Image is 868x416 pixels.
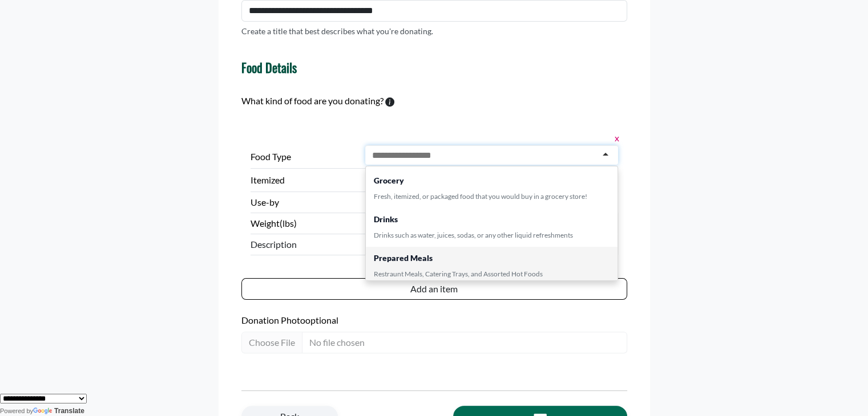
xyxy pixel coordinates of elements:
img: Google Translate [33,407,54,415]
div: Drinks [374,214,609,225]
button: x [611,130,618,145]
a: Translate [33,407,84,415]
button: Add an item [241,278,627,300]
div: Drinks such as water, juices, sodas, or any other liquid refreshments [374,230,609,241]
div: Fresh, itemized, or packaged food that you would buy in a grocery store! [374,191,609,202]
label: Itemized [251,173,361,187]
div: Restraunt Meals, Catering Trays, and Assorted Hot Foods [374,268,609,280]
label: Food Type [251,150,361,164]
p: Create a title that best describes what you're donating. [241,25,433,37]
label: Use-by [251,195,361,209]
span: (lbs) [280,218,297,229]
svg: To calculate environmental impacts, we follow the Food Loss + Waste Protocol [385,97,394,107]
h4: Food Details [241,60,297,75]
label: Weight [251,217,361,230]
div: Prepared Meals [374,252,609,264]
span: optional [305,315,338,325]
div: Grocery [374,175,609,186]
label: What kind of food are you donating? [241,94,383,108]
label: Donation Photo [241,313,627,327]
span: Description [251,238,361,251]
